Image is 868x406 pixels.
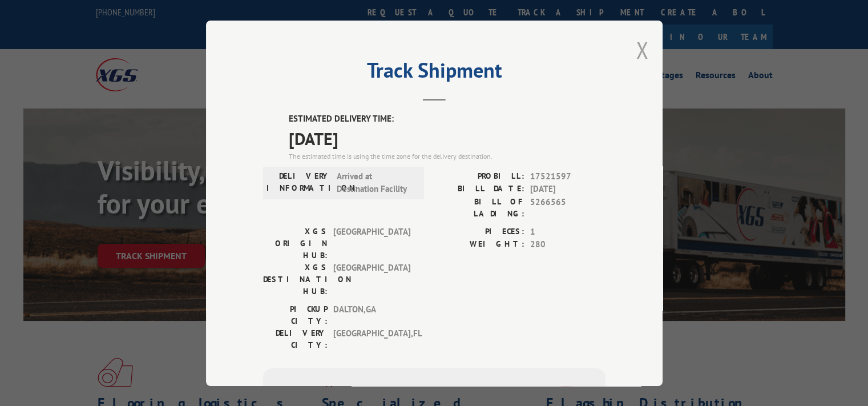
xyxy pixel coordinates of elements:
label: XGS DESTINATION HUB: [263,261,328,297]
button: Close modal [636,35,648,65]
label: PROBILL: [434,170,524,183]
label: WEIGHT: [434,238,524,251]
label: PIECES: [434,225,524,238]
span: DALTON , GA [333,303,410,327]
span: 280 [530,238,605,251]
div: Subscribe to alerts [277,381,592,398]
label: XGS ORIGIN HUB: [263,225,328,261]
label: DELIVERY CITY: [263,327,328,351]
label: BILL OF LADING: [434,195,524,219]
span: [DATE] [530,183,605,196]
span: [GEOGRAPHIC_DATA] , FL [333,327,410,351]
span: [DATE] [289,125,605,151]
span: [GEOGRAPHIC_DATA] [333,225,410,261]
label: PICKUP CITY: [263,303,328,327]
label: DELIVERY INFORMATION: [267,170,331,195]
span: Arrived at Destination Facility [337,170,414,195]
label: BILL DATE: [434,183,524,196]
label: ESTIMATED DELIVERY TIME: [289,112,605,126]
div: The estimated time is using the time zone for the delivery destination. [289,151,605,161]
span: 5266565 [530,195,605,219]
h2: Track Shipment [263,62,605,84]
span: 1 [530,225,605,238]
span: 17521597 [530,170,605,183]
span: [GEOGRAPHIC_DATA] [333,261,410,297]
